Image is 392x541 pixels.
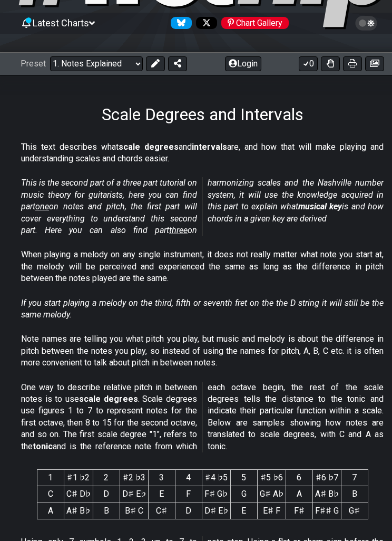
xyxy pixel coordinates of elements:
[93,486,120,503] td: D
[286,503,312,519] td: F♯
[120,486,148,503] td: D♯ E♭
[286,470,312,486] th: 6
[21,178,384,235] em: This is the second part of a three part tutorial on music theory for guitarists, here you can fin...
[298,201,342,211] strong: musical key
[341,503,368,519] td: G♯
[33,17,89,28] span: Latest Charts
[341,470,368,486] th: 7
[321,56,340,71] button: Toggle Dexterity for all fretkits
[312,503,341,519] td: F♯♯ G
[35,201,49,211] span: one
[343,56,362,71] button: Print
[257,486,286,503] td: G♯ A♭
[202,486,230,503] td: F♯ G♭
[21,382,384,452] p: One way to describe relative pitch in between notes is to use . Scale degrees use figures 1 to 7 ...
[79,394,138,404] strong: scale degrees
[230,486,257,503] td: G
[120,470,148,486] th: ♯2 ♭3
[21,249,384,284] p: When playing a melody on any single instrument, it does not really matter what note you start at,...
[365,56,384,71] button: Create image
[93,470,120,486] th: 2
[120,503,148,519] td: B♯ C
[166,17,192,29] a: Follow #fretflip at Bluesky
[175,486,202,503] td: F
[119,142,179,152] strong: scale degrees
[50,56,143,71] select: Preset
[93,503,120,519] td: B
[102,104,303,124] h1: Scale Degrees and Intervals
[202,503,230,519] td: D♯ E♭
[148,470,175,486] th: 3
[64,470,93,486] th: ♯1 ♭2
[360,18,373,28] span: Toggle light / dark theme
[230,470,257,486] th: 5
[175,503,202,519] td: D
[33,441,53,451] strong: tonic
[21,298,384,320] em: If you start playing a melody on the third, fifth or seventh fret on the the D string it will sti...
[192,17,217,29] a: Follow #fretflip at X
[257,503,286,519] td: E♯ F
[21,333,384,369] p: Note names are telling you what pitch you play, but music and melody is about the difference in p...
[175,470,202,486] th: 4
[168,56,187,71] button: Share Preset
[341,486,368,503] td: B
[230,503,257,519] td: E
[148,503,175,519] td: C♯
[286,486,312,503] td: A
[21,141,384,165] p: This text describes what and are, and how that will make playing and understanding scales and cho...
[192,142,227,152] strong: intervals
[64,486,93,503] td: C♯ D♭
[37,470,64,486] th: 1
[146,56,165,71] button: Edit Preset
[169,225,188,235] span: three
[225,56,261,71] button: Login
[21,59,46,69] span: Preset
[217,17,289,29] a: #fretflip at Pinterest
[312,486,341,503] td: A♯ B♭
[221,17,289,29] div: Chart Gallery
[64,503,93,519] td: A♯ B♭
[37,486,64,503] td: C
[202,470,230,486] th: ♯4 ♭5
[257,470,286,486] th: ♯5 ♭6
[37,503,64,519] td: A
[299,56,318,71] button: 0
[312,470,341,486] th: ♯6 ♭7
[148,486,175,503] td: E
